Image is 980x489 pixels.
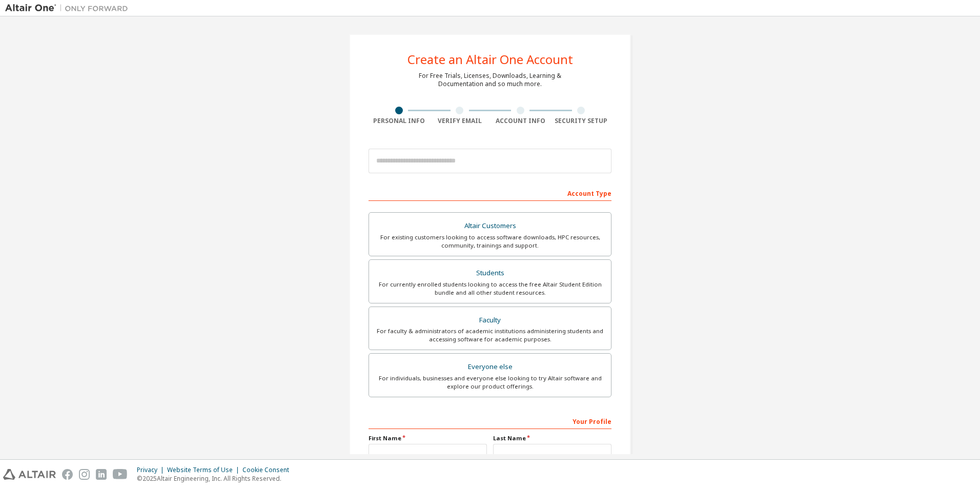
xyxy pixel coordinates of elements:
div: Altair Customers [375,219,605,233]
div: Verify Email [430,117,491,125]
div: Students [375,266,605,280]
p: © 2025 Altair Engineering, Inc. All Rights Reserved. [137,474,295,483]
img: Altair One [5,3,133,13]
label: Last Name [493,434,611,442]
div: For faculty & administrators of academic institutions administering students and accessing softwa... [375,327,605,343]
img: instagram.svg [79,469,90,480]
div: Everyone else [375,360,605,374]
div: Account Type [369,185,611,201]
div: Cookie Consent [242,466,295,474]
img: altair_logo.svg [3,469,56,480]
div: Privacy [137,466,167,474]
div: Security Setup [551,117,612,125]
div: Create an Altair One Account [407,53,573,66]
div: Website Terms of Use [167,466,242,474]
label: First Name [369,434,487,442]
div: For Free Trials, Licenses, Downloads, Learning & Documentation and so much more. [419,72,561,88]
img: facebook.svg [62,469,73,480]
div: Personal Info [369,117,430,125]
div: For currently enrolled students looking to access the free Altair Student Edition bundle and all ... [375,280,605,297]
div: For individuals, businesses and everyone else looking to try Altair software and explore our prod... [375,374,605,391]
div: Account Info [490,117,551,125]
img: linkedin.svg [96,469,107,480]
div: Your Profile [369,413,611,429]
img: youtube.svg [113,469,128,480]
div: Faculty [375,313,605,328]
div: For existing customers looking to access software downloads, HPC resources, community, trainings ... [375,233,605,250]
